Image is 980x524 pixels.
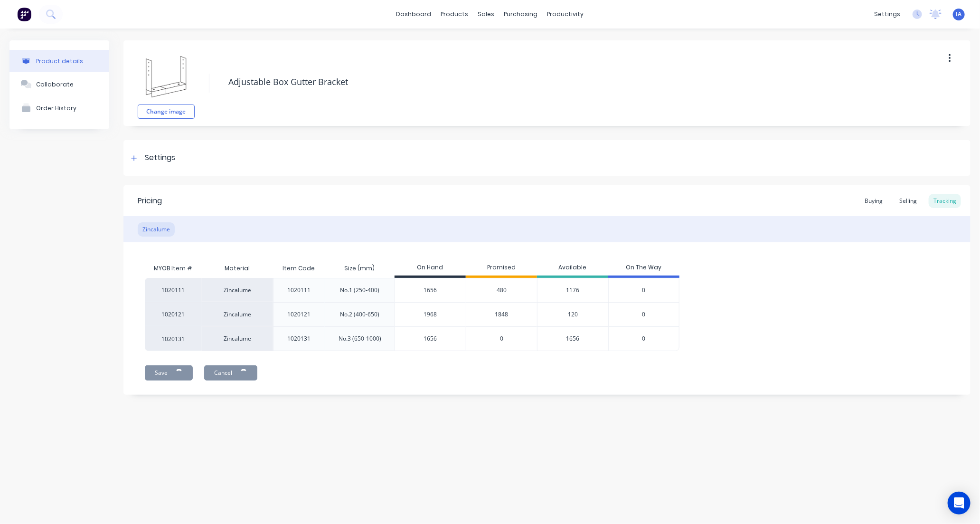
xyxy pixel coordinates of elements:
div: Settings [145,152,175,164]
div: 120 [537,302,608,326]
div: No.1 (250-400) [340,286,379,295]
span: 0 [642,310,646,319]
div: 1020121 [145,302,202,326]
div: 1656 [395,278,466,302]
div: 1020121 [287,310,311,319]
div: No.3 (650-1000) [339,334,381,343]
div: Zincalume [202,278,273,302]
a: dashboard [392,7,436,21]
span: 0 [642,286,646,295]
div: Buying [860,194,887,208]
div: products [436,7,473,21]
div: Promised [466,259,537,278]
button: Order History [9,96,109,120]
div: Item Code [275,257,322,280]
div: purchasing [499,7,543,21]
span: 1848 [495,310,509,319]
span: 0 [500,334,503,343]
div: 1020111 [287,286,311,295]
textarea: Adjustable Box Gutter Bracket [224,71,878,93]
div: fileChange image [138,48,195,119]
span: IA [956,10,962,19]
div: 1968 [395,303,466,326]
div: Open Intercom Messenger [948,492,971,514]
button: Change image [138,105,195,119]
button: Cancel [204,365,257,381]
div: On Hand [395,259,466,278]
div: Tracking [929,194,961,208]
div: 1656 [395,327,466,351]
div: Available [537,259,608,278]
div: settings [869,7,905,21]
div: Pricing [138,195,162,207]
img: file [142,52,190,100]
button: Product details [9,50,109,72]
span: 0 [642,334,646,343]
div: sales [473,7,499,21]
div: 1020131 [145,326,202,351]
img: Factory [17,7,31,21]
div: Material [202,259,273,278]
div: Product details [36,57,83,65]
div: 1176 [537,278,608,302]
div: Size (mm) [337,257,382,280]
div: Zincalume [138,222,175,237]
div: No.2 (400-650) [340,310,379,319]
div: Selling [895,194,922,208]
div: Zincalume [202,302,273,326]
div: 1656 [537,326,608,351]
button: Save [145,365,193,381]
div: Collaborate [36,81,74,88]
div: 1020131 [287,334,311,343]
div: MYOB Item # [145,259,202,278]
div: 1020111 [145,278,202,302]
div: Zincalume [202,326,273,351]
button: Collaborate [9,72,109,96]
div: Order History [36,105,76,112]
span: 480 [497,286,507,295]
div: productivity [543,7,589,21]
div: On The Way [608,259,679,278]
